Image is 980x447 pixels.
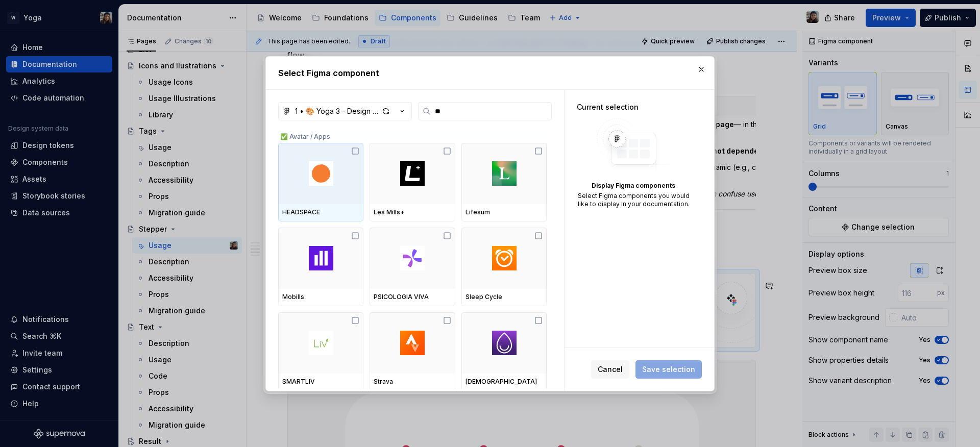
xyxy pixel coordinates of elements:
div: Mobills [282,293,359,301]
h2: Select Figma component [278,67,702,79]
div: ✅ Avatar / Apps [278,127,547,143]
button: Cancel [591,360,629,379]
div: Select Figma components you would like to display in your documentation. [577,192,690,208]
button: 1 • 🎨 Yoga 3 - Design System [278,102,412,120]
span: Cancel [598,364,623,375]
div: Les Mills+ [374,208,451,216]
div: Display Figma components [577,182,690,190]
div: [DEMOGRAPHIC_DATA] [465,378,543,386]
div: Strava [374,378,451,386]
div: 1 • 🎨 Yoga 3 - Design System [295,106,379,116]
div: Lifesum [465,208,543,216]
div: PSICOLOGIA VIVA [374,293,451,301]
div: Sleep Cycle [465,293,543,301]
div: HEADSPACE [282,208,359,216]
div: SMARTLIV [282,378,359,386]
div: Current selection [577,102,690,112]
